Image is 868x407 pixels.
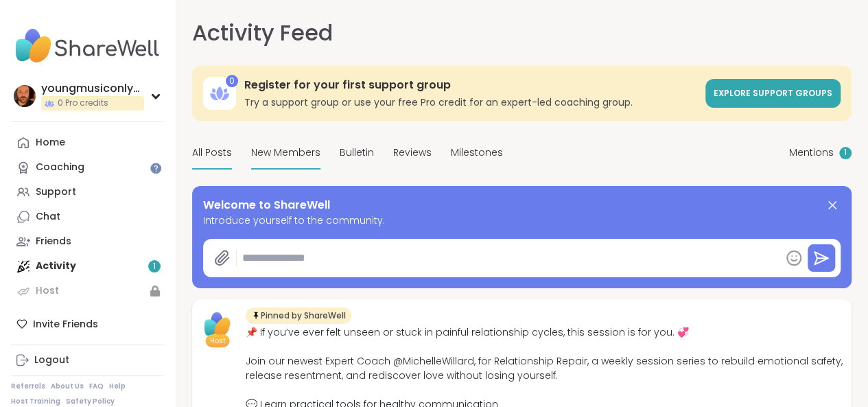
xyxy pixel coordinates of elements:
[36,136,65,150] div: Home
[203,213,841,228] span: Introduce yourself to the community.
[89,382,104,391] a: FAQ
[58,97,108,109] span: 0 Pro credits
[11,180,164,205] a: Support
[251,146,320,160] span: New Members
[210,336,226,346] span: Host
[66,397,115,406] a: Safety Policy
[226,75,238,87] div: 0
[844,147,847,159] span: 1
[393,146,432,160] span: Reviews
[203,197,330,213] span: Welcome to ShareWell
[11,130,164,155] a: Home
[200,307,235,342] img: ShareWell
[11,229,164,254] a: Friends
[340,146,374,160] span: Bulletin
[789,146,834,160] span: Mentions
[714,87,832,99] span: Explore support groups
[109,382,126,391] a: Help
[451,146,503,160] span: Milestones
[36,284,59,298] div: Host
[36,235,71,248] div: Friends
[705,79,841,108] a: Explore support groups
[192,16,333,49] h1: Activity Feed
[14,85,36,107] img: youngmusiconlypage
[11,397,60,406] a: Host Training
[11,312,164,336] div: Invite Friends
[11,22,164,70] img: ShareWell Nav Logo
[150,163,161,174] iframe: Spotlight
[41,81,144,96] div: youngmusiconlypage
[244,95,697,109] h3: Try a support group or use your free Pro credit for an expert-led coaching group.
[192,146,232,160] span: All Posts
[246,307,351,324] div: Pinned by ShareWell
[36,185,76,199] div: Support
[11,382,45,391] a: Referrals
[51,382,84,391] a: About Us
[244,78,697,93] h3: Register for your first support group
[36,210,60,224] div: Chat
[11,205,164,229] a: Chat
[11,279,164,303] a: Host
[36,161,84,174] div: Coaching
[34,353,69,367] div: Logout
[11,155,164,180] a: Coaching
[11,348,164,373] a: Logout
